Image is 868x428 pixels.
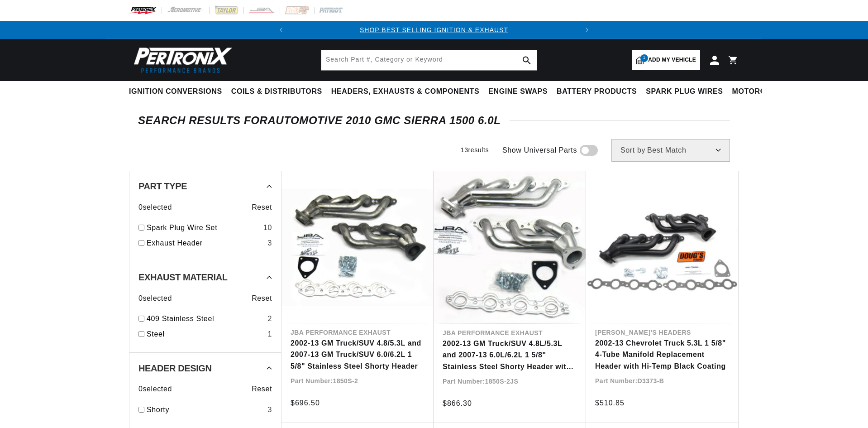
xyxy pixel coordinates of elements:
span: Engine Swaps [488,87,548,96]
span: Spark Plug Wires [646,87,723,96]
span: Reset [252,202,272,213]
span: 0 selected [138,383,172,395]
span: 1 [640,54,648,62]
span: Sort by [620,147,645,154]
div: 3 [267,237,272,249]
summary: Motorcycle [728,81,791,102]
a: Spark Plug Wire Set [147,222,260,234]
a: Shorty [147,404,264,416]
div: 1 of 2 [290,25,578,35]
a: 409 Stainless Steel [147,313,264,325]
summary: Spark Plug Wires [641,81,727,102]
span: 13 results [461,146,489,154]
span: Show Universal Parts [502,144,577,156]
span: 0 selected [138,293,172,304]
span: Header Design [138,364,212,373]
input: Search Part #, Category or Keyword [321,50,537,70]
div: 10 [263,222,272,234]
a: Steel [147,328,264,340]
summary: Engine Swaps [484,81,552,102]
div: 3 [267,404,272,416]
select: Sort by [611,139,730,162]
a: SHOP BEST SELLING IGNITION & EXHAUST [360,26,508,34]
div: 1 [267,328,272,340]
slideshow-component: Translation missing: en.sections.announcements.announcement_bar [106,21,762,39]
summary: Battery Products [552,81,641,102]
img: Pertronix [129,44,233,76]
button: Translation missing: en.sections.announcements.previous_announcement [272,21,290,39]
summary: Coils & Distributors [227,81,327,102]
div: Announcement [290,25,578,35]
a: 2002-13 GM Truck/SUV 4.8/5.3L and 2007-13 GM Truck/SUV 6.0/6.2L 1 5/8" Stainless Steel Shorty Header [291,337,424,372]
summary: Ignition Conversions [129,81,227,102]
a: Exhaust Header [147,237,264,249]
button: Translation missing: en.sections.announcements.next_announcement [578,21,596,39]
span: Motorcycle [732,87,786,96]
span: Coils & Distributors [231,87,322,96]
span: Reset [252,383,272,395]
button: search button [517,50,537,70]
summary: Headers, Exhausts & Components [327,81,484,102]
a: 1Add my vehicle [632,50,700,70]
div: 2 [267,313,272,325]
span: Battery Products [557,87,637,96]
span: 0 selected [138,202,172,213]
span: Add my vehicle [648,56,696,64]
span: Exhaust Material [138,273,228,282]
span: Headers, Exhausts & Components [331,87,479,96]
span: Part Type [138,182,187,191]
div: SEARCH RESULTS FOR Automotive 2010 GMC Sierra 1500 6.0L [138,116,730,125]
a: 2002-13 GM Truck/SUV 4.8L/5.3L and 2007-13 6.0L/6.2L 1 5/8" Stainless Steel Shorty Header with Me... [443,338,577,373]
a: 2002-13 Chevrolet Truck 5.3L 1 5/8" 4-Tube Manifold Replacement Header with Hi-Temp Black Coating [595,337,729,372]
span: Reset [252,293,272,304]
span: Ignition Conversions [129,87,222,96]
